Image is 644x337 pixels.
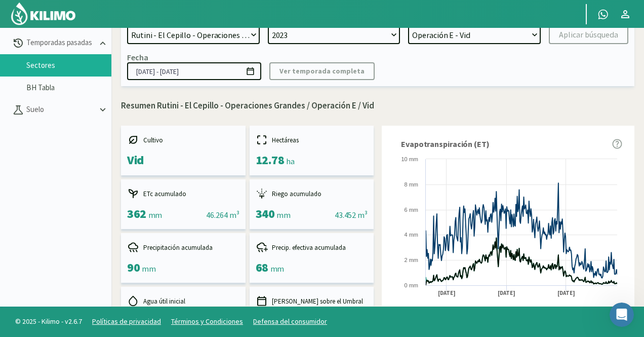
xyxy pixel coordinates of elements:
[253,317,327,326] a: Defensa del consumidor
[121,287,246,336] kil-mini-card: report-summary-cards.INITIAL_USEFUL_WATER
[127,152,144,168] span: Vid
[401,138,490,150] span: Evapotranspiración (ET)
[127,134,239,146] div: Cultivo
[256,241,368,253] div: Precip. efectiva acumulada
[250,179,374,229] kil-mini-card: report-summary-cards.ACCUMULATED_IRRIGATION
[286,156,294,166] span: ha
[121,179,246,229] kil-mini-card: report-summary-cards.ACCUMULATED_ETC
[256,152,285,168] span: 12.78
[438,289,456,297] text: [DATE]
[121,99,634,113] p: Resumen Rutini - El Cepillo - Operaciones Grandes / Operación E / Vid
[121,233,246,283] kil-mini-card: report-summary-cards.ACCUMULATED_PRECIPITATION
[26,83,111,92] a: BH Tabla
[24,104,97,116] p: Suelo
[127,62,261,80] input: dd/mm/yyyy - dd/mm/yyyy
[276,210,290,220] span: mm
[10,2,76,26] img: Kilimo
[127,52,148,62] div: Fecha
[250,233,374,283] kil-mini-card: report-summary-cards.ACCUMULATED_EFFECTIVE_PRECIPITATION
[256,295,368,307] div: [PERSON_NAME] sobre el Umbral
[610,303,634,327] iframe: Intercom live chat
[26,61,111,70] a: Sectores
[250,126,374,175] kil-mini-card: report-summary-cards.HECTARES
[405,232,419,238] text: 4 mm
[335,209,368,221] div: 43.452 m³
[405,282,419,288] text: 0 mm
[121,126,246,175] kil-mini-card: report-summary-cards.CROP
[256,206,275,221] span: 340
[127,188,239,200] div: ETc acumulado
[92,317,161,326] a: Políticas de privacidad
[127,241,239,253] div: Precipitación acumulada
[206,209,239,221] div: 46.264 m³
[557,289,575,297] text: [DATE]
[10,316,87,327] span: © 2025 - Kilimo - v2.6.7
[405,207,419,213] text: 6 mm
[142,264,155,274] span: mm
[405,257,419,263] text: 2 mm
[24,37,97,49] p: Temporadas pasadas
[127,295,239,307] div: Agua útil inicial
[256,259,268,275] span: 68
[256,188,368,200] div: Riego acumulado
[256,134,368,146] div: Hectáreas
[498,289,515,297] text: [DATE]
[250,287,374,336] kil-mini-card: report-summary-cards.DAYS_ABOVE_THRESHOLD
[127,206,146,221] span: 362
[171,317,243,326] a: Términos y Condiciones
[148,210,162,220] span: mm
[127,259,140,275] span: 90
[405,181,419,188] text: 8 mm
[270,264,284,274] span: mm
[401,156,418,162] text: 10 mm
